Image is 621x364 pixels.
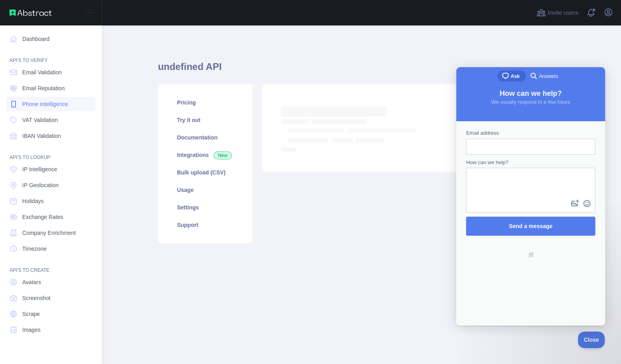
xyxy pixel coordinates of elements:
span: Avatars [22,278,41,286]
button: Invite users [535,6,580,19]
a: Exchange Rates [6,210,95,224]
span: IP Geolocation [22,181,59,189]
a: Email Validation [6,65,95,79]
span: Invite users [547,8,578,17]
iframe: Help Scout Beacon - Live Chat, Contact Form, and Knowledge Base [456,67,605,325]
a: Company Enrichment [6,226,95,240]
a: Settings [167,199,243,216]
a: IP Geolocation [6,178,95,192]
span: VAT Validation [22,116,58,124]
a: Holidays [6,194,95,208]
a: Avatars [6,275,95,289]
a: Bulk upload (CSV) [167,164,243,181]
a: Scrape [6,307,95,321]
span: New [213,151,232,159]
a: IP Intelligence [6,162,95,176]
iframe: Help Scout Beacon - Close [578,331,605,348]
span: Email Reputation [22,84,65,92]
a: Usage [167,181,243,199]
a: Email Reputation [6,81,95,95]
img: Abstract API [10,10,52,16]
a: VAT Validation [6,113,95,127]
span: Holidays [22,197,44,205]
a: Phone Intelligence [6,97,95,111]
a: Screenshot [6,291,95,305]
a: Timezone [6,242,95,256]
a: Support [167,216,243,234]
span: Phone Intelligence [22,100,68,108]
a: Dashboard [6,32,95,46]
h1: undefined API [158,60,565,79]
div: API'S TO LOOKUP [6,145,95,161]
span: Scrape [22,310,40,318]
a: Images [6,323,95,337]
span: Company Enrichment [22,229,76,237]
span: Images [22,326,41,334]
span: IBAN Validation [22,132,61,140]
a: Integrations New [167,146,243,164]
a: IBAN Validation [6,129,95,143]
div: API'S TO VERIFY [6,48,95,64]
a: Documentation [167,129,243,146]
span: Exchange Rates [22,213,63,221]
a: Try it out [167,111,243,129]
span: IP Intelligence [22,165,57,173]
span: Screenshot [22,294,50,302]
div: API'S TO CREATE [6,258,95,273]
span: Timezone [22,245,47,253]
span: Email Validation [22,68,62,76]
a: Pricing [167,94,243,111]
